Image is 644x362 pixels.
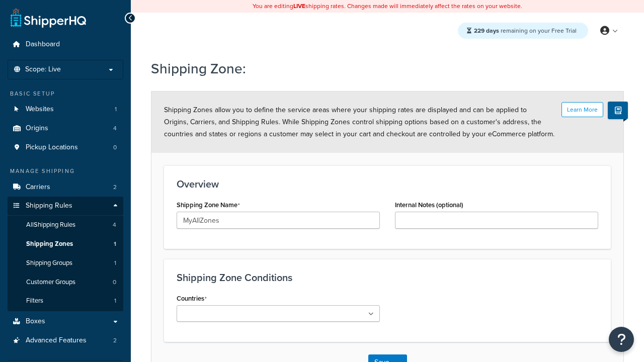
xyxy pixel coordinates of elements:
span: Boxes [26,317,45,326]
li: Origins [8,119,123,138]
span: 0 [113,143,117,152]
h3: Overview [177,178,598,190]
span: 0 [113,278,116,287]
h1: Shipping Zone: [151,59,611,78]
li: Customer Groups [8,273,123,292]
a: Shipping Zones1 [8,235,123,253]
span: 2 [113,183,117,192]
span: Advanced Features [26,336,87,345]
span: Shipping Groups [26,259,72,267]
a: AllShipping Rules4 [8,216,123,234]
div: Basic Setup [8,89,123,98]
li: Filters [8,292,123,310]
a: Carriers2 [8,178,123,197]
li: Shipping Groups [8,254,123,273]
span: Shipping Zones [26,240,73,248]
a: Dashboard [8,35,123,54]
span: Shipping Zones allow you to define the service areas where your shipping rates are displayed and ... [164,105,554,139]
a: Shipping Groups1 [8,254,123,273]
span: 1 [114,259,116,267]
a: Websites1 [8,100,123,119]
label: Shipping Zone Name [177,201,240,209]
a: Filters1 [8,292,123,310]
span: 2 [113,336,117,345]
a: Shipping Rules [8,197,123,215]
span: 1 [114,240,116,248]
label: Internal Notes (optional) [395,201,463,209]
div: Manage Shipping [8,167,123,175]
a: Boxes [8,312,123,331]
span: Customer Groups [26,278,75,287]
label: Countries [177,295,207,303]
a: Origins4 [8,119,123,138]
a: Pickup Locations0 [8,138,123,157]
button: Learn More [561,102,603,117]
span: Carriers [26,183,50,192]
strong: 229 days [474,26,499,35]
span: Origins [26,124,48,133]
span: Scope: Live [25,65,61,74]
li: Carriers [8,178,123,197]
h3: Shipping Zone Conditions [177,272,598,283]
span: Filters [26,297,43,305]
b: LIVE [293,2,305,11]
span: 1 [115,105,117,114]
span: Websites [26,105,54,114]
span: 4 [113,124,117,133]
a: Advanced Features2 [8,331,123,350]
li: Pickup Locations [8,138,123,157]
a: Customer Groups0 [8,273,123,292]
li: Shipping Zones [8,235,123,253]
span: 4 [113,221,116,229]
li: Advanced Features [8,331,123,350]
li: Websites [8,100,123,119]
li: Shipping Rules [8,197,123,311]
span: All Shipping Rules [26,221,75,229]
span: 1 [114,297,116,305]
button: Show Help Docs [608,102,628,119]
span: Shipping Rules [26,202,72,210]
span: remaining on your Free Trial [474,26,577,35]
button: Open Resource Center [609,327,634,352]
span: Dashboard [26,40,60,49]
span: Pickup Locations [26,143,78,152]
